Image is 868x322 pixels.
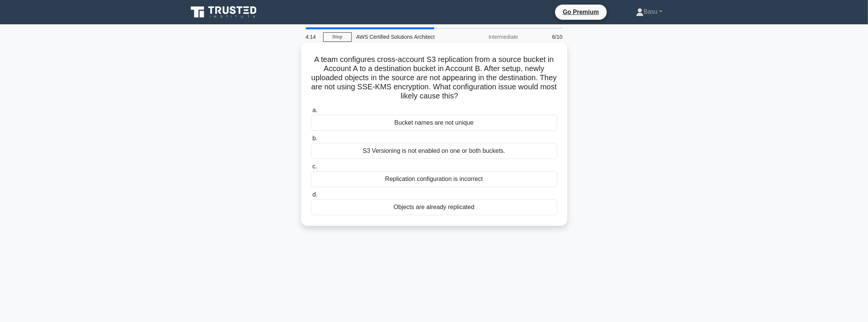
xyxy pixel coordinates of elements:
[311,143,557,159] div: S3 Versioning is not enabled on one or both buckets.
[313,135,317,141] span: b.
[618,4,681,19] a: Basu
[313,191,317,198] span: d.
[313,107,317,113] span: a.
[323,32,352,42] a: Stop
[523,29,567,44] div: 6/10
[558,7,603,17] a: Go Premium
[310,55,558,101] h5: A team configures cross-account S3 replication from a source bucket in Account A to a destination...
[311,199,557,215] div: Objects are already replicated
[456,29,523,44] div: Intermediate
[311,171,557,187] div: Replication configuration is incorrect
[352,29,456,44] div: AWS Certified Solutions Architect
[311,115,557,131] div: Bucket names are not unique
[301,29,323,44] div: 4:14
[313,163,317,170] span: c.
